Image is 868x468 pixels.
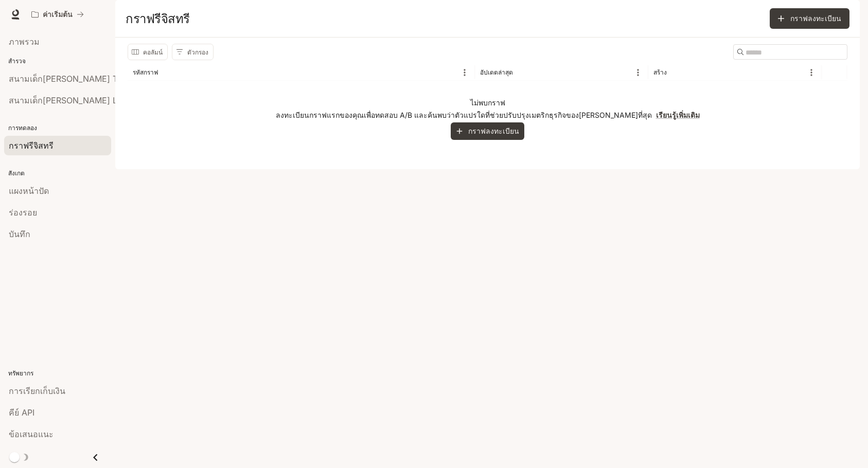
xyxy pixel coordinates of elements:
font: ค่าเริ่มต้น [43,10,73,19]
font: กราฟลงทะเบียน [790,14,841,23]
button: แสดงตัวกรอง [172,44,214,60]
font: ตัวกรอง [187,48,208,56]
font: กราฟลงทะเบียน [468,127,519,135]
font: คอลัมน์ [143,48,163,56]
font: ลงทะเบียนกราฟแรกของคุณเพื่อทดสอบ A/B และค้นพบว่าตัวแปรใดที่ช่วยปรับปรุงเมตริกธุรกิจของ[PERSON_NAM... [276,111,652,119]
button: เลือกคอลัมน์ [128,44,168,60]
div: ค้นหา [733,44,847,60]
button: เรียงลำดับ [668,65,683,80]
font: อัปเดตล่าสุด [480,68,513,76]
button: เรียงลำดับ [514,65,529,80]
font: ไม่พบกราฟ [470,98,505,107]
button: พื้นที่ทำงานทั้งหมด [27,4,88,25]
button: เมนู [804,65,819,80]
button: กราฟลงทะเบียน [451,122,524,139]
button: เมนู [457,65,472,80]
button: เมนู [630,65,646,80]
button: เรียงลำดับ [160,65,175,80]
font: กราฟรีจิสทรี [126,11,190,26]
font: รหัสกราฟ [133,68,158,76]
a: เรียนรู้เพิ่มเติม [656,111,700,119]
font: สร้าง [653,68,667,76]
button: กราฟลงทะเบียน [770,8,849,29]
